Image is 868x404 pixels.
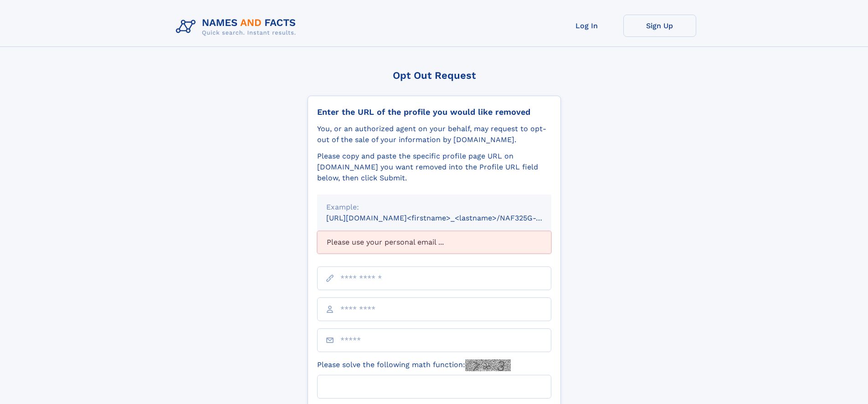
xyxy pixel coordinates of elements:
div: Please use your personal email ... [317,231,551,254]
div: Example: [326,202,542,213]
div: You, or an authorized agent on your behalf, may request to opt-out of the sale of your informatio... [317,123,551,145]
label: Please solve the following math function: [317,359,511,371]
a: Log In [550,15,623,37]
div: Enter the URL of the profile you would like removed [317,107,551,117]
div: Opt Out Request [308,70,561,81]
small: [URL][DOMAIN_NAME]<firstname>_<lastname>/NAF325G-xxxxxxxx [326,214,569,222]
img: Logo Names and Facts [172,15,303,39]
a: Sign Up [623,15,696,37]
div: Please copy and paste the specific profile page URL on [DOMAIN_NAME] you want removed into the Pr... [317,151,551,184]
